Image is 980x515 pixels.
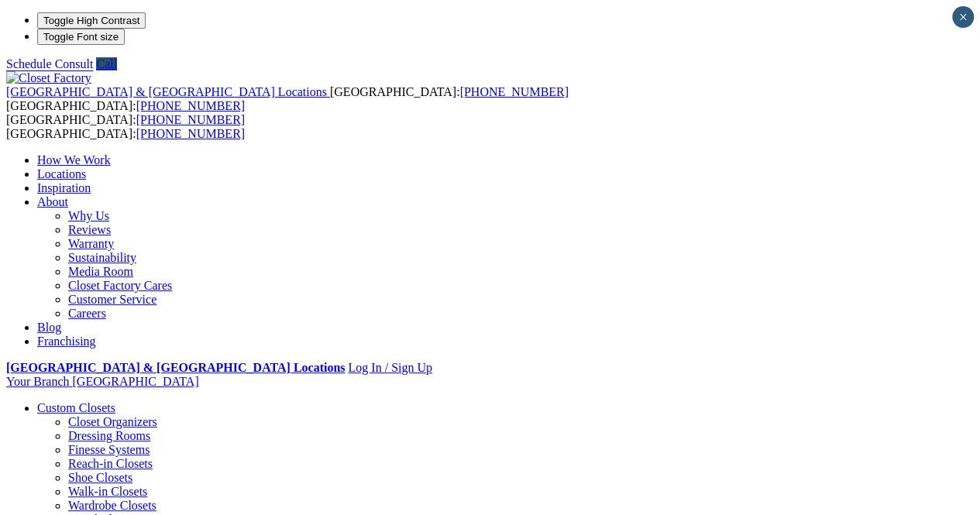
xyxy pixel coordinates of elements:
a: Locations [37,167,86,180]
button: Toggle High Contrast [37,12,146,29]
span: [GEOGRAPHIC_DATA] & [GEOGRAPHIC_DATA] Locations [6,85,327,98]
a: Dressing Rooms [68,429,150,442]
a: About [37,195,68,208]
a: Shoe Closets [68,471,132,484]
a: Closet Organizers [68,415,157,428]
a: [PHONE_NUMBER] [136,127,245,140]
a: [PHONE_NUMBER] [136,113,245,126]
span: Toggle High Contrast [43,15,139,26]
a: Reviews [68,223,111,236]
button: Close [952,6,974,28]
a: Sustainability [68,251,136,264]
a: Warranty [68,237,114,250]
a: Careers [68,307,106,320]
a: [PHONE_NUMBER] [136,99,245,112]
a: Finesse Systems [68,443,150,456]
span: Toggle Font size [43,31,119,43]
a: Wardrobe Closets [68,499,156,512]
a: Log In / Sign Up [348,361,432,374]
span: Your Branch [6,375,69,388]
a: Blog [37,321,61,334]
span: [GEOGRAPHIC_DATA] [72,375,198,388]
button: Toggle Font size [37,29,125,45]
span: [GEOGRAPHIC_DATA]: [GEOGRAPHIC_DATA]: [6,85,569,112]
a: Walk-in Closets [68,485,147,498]
a: Call [96,57,117,70]
img: Closet Factory [6,71,91,85]
a: [GEOGRAPHIC_DATA] & [GEOGRAPHIC_DATA] Locations [6,361,345,374]
a: How We Work [37,153,111,167]
span: [GEOGRAPHIC_DATA]: [GEOGRAPHIC_DATA]: [6,113,245,140]
a: Custom Closets [37,401,115,414]
a: Inspiration [37,181,91,194]
a: Media Room [68,265,133,278]
a: Schedule Consult [6,57,93,70]
a: Closet Factory Cares [68,279,172,292]
a: [PHONE_NUMBER] [459,85,568,98]
a: [GEOGRAPHIC_DATA] & [GEOGRAPHIC_DATA] Locations [6,85,330,98]
a: Your Branch [GEOGRAPHIC_DATA] [6,375,199,388]
a: Franchising [37,335,96,348]
a: Customer Service [68,293,156,306]
a: Reach-in Closets [68,457,153,470]
a: Why Us [68,209,109,222]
